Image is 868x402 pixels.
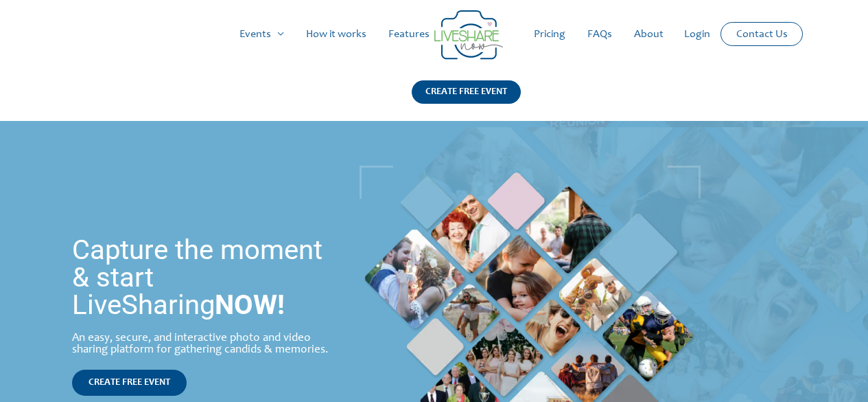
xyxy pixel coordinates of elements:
[434,10,503,60] img: Group 14 | Live Photo Slideshow for Events | Create Free Events Album for Any Occasion
[523,12,576,56] a: Pricing
[377,12,441,56] a: Features
[412,80,521,121] a: CREATE FREE EVENT
[89,378,170,388] span: CREATE FREE EVENT
[72,333,343,356] div: An easy, secure, and interactive photo and video sharing platform for gathering candids & memories.
[412,80,521,104] div: CREATE FREE EVENT
[725,23,799,45] a: Contact Us
[623,12,675,56] a: About
[72,370,187,396] a: CREATE FREE EVENT
[215,289,285,321] strong: NOW!
[24,12,844,56] nav: Site Navigation
[576,12,623,56] a: FAQs
[673,12,721,56] a: Login
[72,236,343,319] h1: Capture the moment & start LiveSharing
[228,12,295,56] a: Events
[295,12,377,56] a: How it works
